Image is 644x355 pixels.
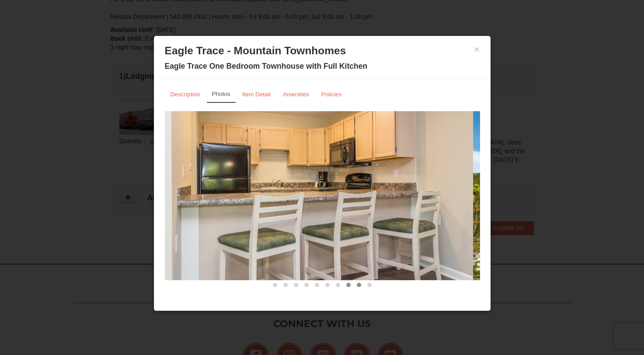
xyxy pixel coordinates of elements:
[171,91,200,98] small: Description
[321,91,341,98] small: Policies
[165,86,206,103] a: Description
[237,86,276,103] a: Item Detail
[165,62,480,70] h4: Eagle Trace One Bedroom Townhouse with Full Kitchen
[277,86,315,103] a: Amenities
[242,91,271,98] small: Item Detail
[212,91,230,97] small: Photos
[165,44,480,57] h3: Eagle Trace - Mountain Townhomes
[165,111,473,280] img: Renovated Kitchen
[283,91,309,98] small: Amenities
[315,86,347,103] a: Policies
[474,45,480,54] button: ×
[207,86,236,103] a: Photos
